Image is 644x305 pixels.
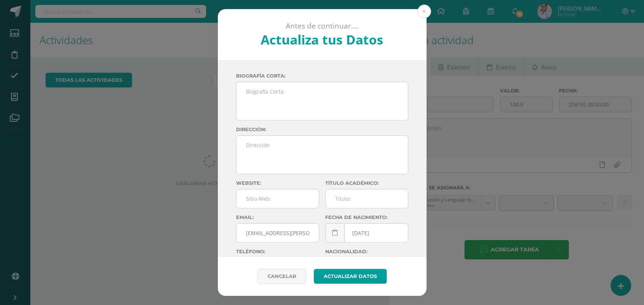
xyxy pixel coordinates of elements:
label: Teléfono: [236,249,319,254]
p: Antes de continuar.... [238,21,406,31]
label: Dirección: [236,127,408,132]
input: Titulo: [326,189,408,208]
label: Email: [236,214,319,220]
button: Actualizar datos [314,269,387,284]
input: Sitio Web: [236,189,319,208]
input: Fecha de Nacimiento: [326,224,408,242]
label: Título académico: [325,180,408,186]
a: Cancelar [258,269,306,284]
h2: Actualiza tus Datos [238,31,406,48]
input: Correo Electronico: [236,224,319,242]
label: Nacionalidad: [325,249,408,254]
label: Website: [236,180,319,186]
label: Biografía corta: [236,73,408,79]
label: Fecha de nacimiento: [325,214,408,220]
